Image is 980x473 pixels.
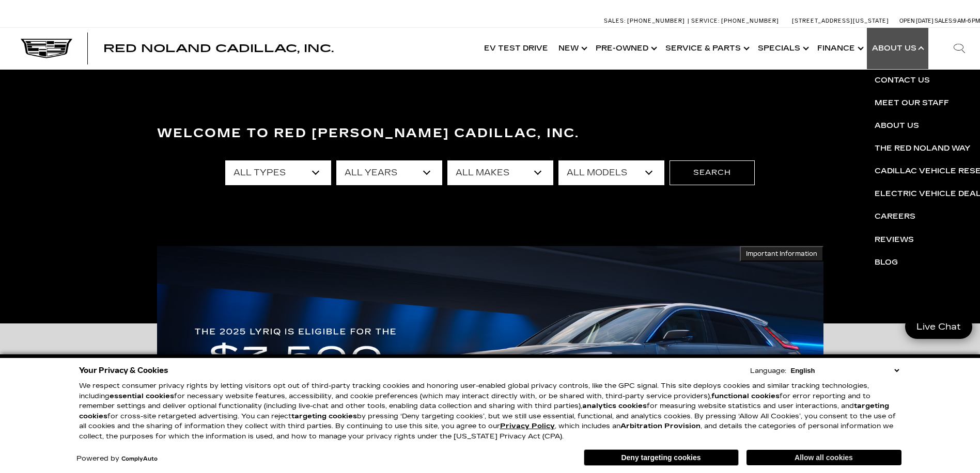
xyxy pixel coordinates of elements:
h3: Welcome to Red [PERSON_NAME] Cadillac, Inc. [157,123,823,144]
p: We respect consumer privacy rights by letting visitors opt out of third-party tracking cookies an... [79,381,901,442]
a: About Us [867,28,928,69]
a: New [553,28,590,69]
button: Allow all cookies [746,450,901,465]
strong: analytics cookies [582,402,647,410]
select: Filter by type [225,160,331,185]
span: Service: [691,18,720,24]
img: Cadillac Dark Logo with Cadillac White Text [21,39,72,58]
a: Service & Parts [660,28,753,69]
span: Open [DATE] [899,18,934,24]
span: Sales: [604,18,626,24]
span: Red Noland Cadillac, Inc. [103,42,334,55]
span: [PHONE_NUMBER] [627,18,685,24]
strong: essential cookies [110,392,174,400]
select: Language Select [788,366,901,376]
a: Pre-Owned [590,28,660,69]
button: Deny targeting cookies [584,449,739,466]
a: EV Test Drive [479,28,553,69]
a: Specials [753,28,812,69]
span: Live Chat [911,321,966,333]
strong: targeting cookies [291,412,357,420]
a: Finance [812,28,867,69]
div: Powered by [76,455,158,462]
a: Sales: [PHONE_NUMBER] [604,18,688,24]
a: Live Chat [905,315,972,339]
strong: functional cookies [711,392,780,400]
select: Filter by year [336,160,442,185]
div: Language: [750,368,786,374]
select: Filter by model [558,160,664,185]
a: [STREET_ADDRESS][US_STATE] [792,18,889,24]
span: Sales: [935,18,953,24]
a: Red Noland Cadillac, Inc. [103,43,334,54]
a: ComplyAuto [121,456,158,462]
button: Search [670,160,755,185]
a: Privacy Policy [500,422,555,430]
a: Service: [PHONE_NUMBER] [688,18,782,24]
span: 9 AM-6 PM [953,18,980,24]
span: Your Privacy & Cookies [79,363,168,378]
span: Important Information [746,250,817,258]
strong: targeting cookies [79,402,889,420]
span: [PHONE_NUMBER] [721,18,779,24]
strong: Arbitration Provision [620,422,701,430]
select: Filter by make [447,160,553,185]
